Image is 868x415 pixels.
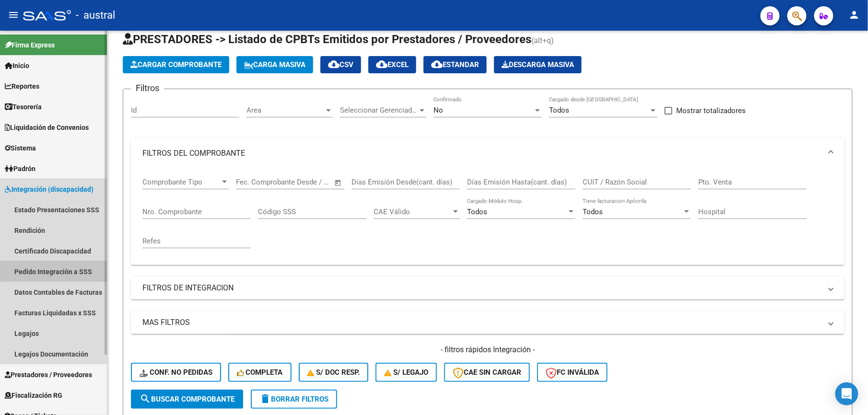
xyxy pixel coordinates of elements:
[376,58,387,70] mat-icon: cloud_download
[5,143,36,153] span: Sistema
[333,177,344,188] button: Open calendar
[259,393,271,404] mat-icon: delete
[453,368,521,377] span: CAE SIN CARGAR
[531,36,554,45] span: (alt+q)
[123,33,531,46] span: PRESTADORES -> Listado de CPBTs Emitidos por Prestadores / Proveedores
[549,106,569,115] span: Todos
[583,207,603,216] span: Todos
[130,60,222,69] span: Cargar Comprobante
[340,106,418,115] span: Seleccionar Gerenciador
[444,363,530,382] button: CAE SIN CARGAR
[537,363,608,382] button: FC Inválida
[251,390,337,409] button: Borrar Filtros
[307,368,360,377] span: S/ Doc Resp.
[131,81,164,95] h3: Filtros
[244,60,305,69] span: Carga Masiva
[434,106,443,115] span: No
[123,56,229,73] button: Cargar Comprobante
[142,317,821,328] mat-panel-title: MAS FILTROS
[5,163,35,174] span: Padrón
[494,56,582,73] button: Descarga Masiva
[236,178,275,186] input: Fecha inicio
[283,178,330,186] input: Fecha fin
[131,345,845,355] h4: - filtros rápidos Integración -
[431,58,443,70] mat-icon: cloud_download
[368,56,416,73] button: EXCEL
[849,9,860,21] mat-icon: person
[320,56,361,73] button: CSV
[5,60,29,71] span: Inicio
[142,148,821,159] mat-panel-title: FILTROS DEL COMPROBANTE
[259,395,328,403] span: Borrar Filtros
[140,368,212,377] span: Conf. no pedidas
[5,40,55,50] span: Firma Express
[375,363,437,382] button: S/ legajo
[374,207,451,216] span: CAE Válido
[384,368,428,377] span: S/ legajo
[423,56,487,73] button: Estandar
[8,9,19,21] mat-icon: menu
[131,363,221,382] button: Conf. no pedidas
[5,390,62,401] span: Fiscalización RG
[299,363,369,382] button: S/ Doc Resp.
[5,184,94,195] span: Integración (discapacidad)
[237,368,283,377] span: Completa
[76,5,115,26] span: - austral
[835,382,858,405] div: Open Intercom Messenger
[140,393,151,404] mat-icon: search
[142,178,220,186] span: Comprobante Tipo
[5,102,42,112] span: Tesorería
[328,60,353,69] span: CSV
[328,58,340,70] mat-icon: cloud_download
[131,390,243,409] button: Buscar Comprobante
[228,363,292,382] button: Completa
[131,277,845,300] mat-expansion-panel-header: FILTROS DE INTEGRACION
[376,60,409,69] span: EXCEL
[131,138,845,169] mat-expansion-panel-header: FILTROS DEL COMPROBANTE
[140,395,235,403] span: Buscar Comprobante
[676,105,746,116] span: Mostrar totalizadores
[546,368,599,377] span: FC Inválida
[494,56,582,73] app-download-masive: Descarga masiva de comprobantes (adjuntos)
[142,283,821,293] mat-panel-title: FILTROS DE INTEGRACION
[131,311,845,334] mat-expansion-panel-header: MAS FILTROS
[431,60,479,69] span: Estandar
[131,169,845,265] div: FILTROS DEL COMPROBANTE
[5,81,39,92] span: Reportes
[5,369,92,380] span: Prestadores / Proveedores
[5,122,89,133] span: Liquidación de Convenios
[467,207,487,216] span: Todos
[502,60,574,69] span: Descarga Masiva
[236,56,313,73] button: Carga Masiva
[246,106,324,115] span: Area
